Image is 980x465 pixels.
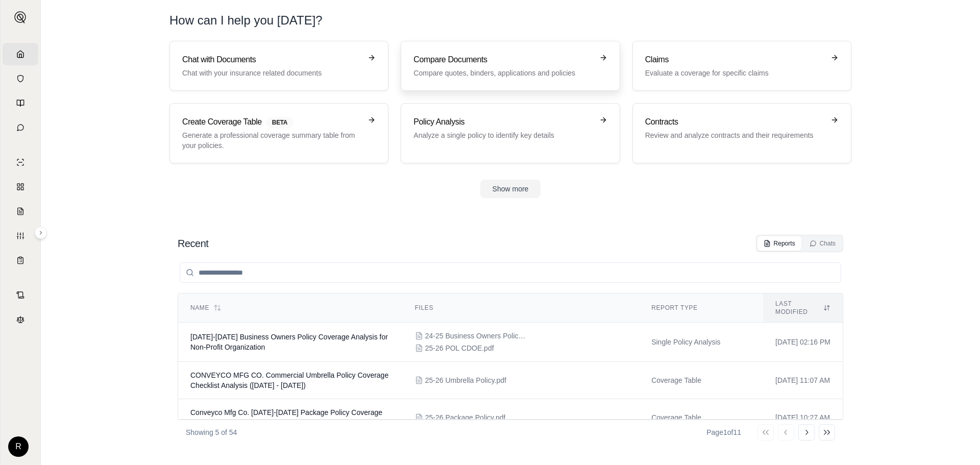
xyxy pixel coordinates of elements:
[645,68,824,78] p: Evaluate a coverage for specific claims
[3,151,38,174] a: Single Policy
[810,239,836,248] div: Chats
[266,117,293,128] span: BETA
[632,41,851,91] a: ClaimsEvaluate a coverage for specific claims
[182,54,361,66] h3: Chat with Documents
[425,375,506,385] span: 25-26 Umbrella Policy.pdf
[3,176,38,198] a: Policy Comparisons
[169,41,388,91] a: Chat with DocumentsChat with your insurance related documents
[190,304,390,312] div: Name
[182,116,361,128] h3: Create Coverage Table
[169,103,388,163] a: Create Coverage TableBETAGenerate a professional coverage summary table from your policies.
[639,293,763,323] th: Report Type
[639,399,763,436] td: Coverage Table
[764,239,795,248] div: Reports
[3,249,38,272] a: Coverage Table
[763,323,843,362] td: [DATE] 02:16 PM
[3,116,38,139] a: Chat
[425,412,506,423] span: 25-26 Package Policy.pdf
[3,225,38,247] a: Custom Report
[8,436,29,457] div: R
[763,362,843,399] td: [DATE] 11:07 AM
[632,103,851,163] a: ContractsReview and analyze contracts and their requirements
[403,293,639,323] th: Files
[639,323,763,362] td: Single Policy Analysis
[186,427,237,437] p: Showing 5 of 54
[3,200,38,223] a: Claim Coverage
[763,399,843,436] td: [DATE] 10:27 AM
[3,284,38,306] a: Contract Analysis
[775,300,830,316] div: Last modified
[413,116,593,128] h3: Policy Analysis
[401,103,620,163] a: Policy AnalysisAnalyze a single policy to identify key details
[3,308,38,331] a: Legal Search Engine
[645,54,824,66] h3: Claims
[35,227,47,239] button: Expand sidebar
[413,130,593,140] p: Analyze a single policy to identify key details
[413,54,593,66] h3: Compare Documents
[645,130,824,140] p: Review and analyze contracts and their requirements
[178,236,208,251] h2: Recent
[169,12,323,29] h1: How can I help you [DATE]?
[3,43,38,65] a: Home
[10,7,31,28] button: Expand sidebar
[639,362,763,399] td: Coverage Table
[645,116,824,128] h3: Contracts
[425,343,494,353] span: 25-26 POL CDOE.pdf
[803,236,842,251] button: Chats
[480,180,541,198] button: Show more
[413,68,593,78] p: Compare quotes, binders, applications and policies
[425,331,527,341] span: 24-25 Business Owners Policy.pdf
[190,371,388,389] span: CONVEYCO MFG CO. Commercial Umbrella Policy Coverage Checklist Analysis (04/01/2025 - 04/01/2026)
[182,130,361,151] p: Generate a professional coverage summary table from your policies.
[401,41,620,91] a: Compare DocumentsCompare quotes, binders, applications and policies
[757,236,801,251] button: Reports
[706,427,741,437] div: Page 1 of 11
[3,92,38,114] a: Prompt Library
[3,67,38,90] a: Documents Vault
[190,333,388,351] span: 2024-2025 Business Owners Policy Coverage Analysis for Non-Profit Organization
[14,11,27,23] img: Expand sidebar
[190,408,382,427] span: Conveyco Mfg Co. 2025-2026 Package Policy Coverage Checklist
[182,68,361,78] p: Chat with your insurance related documents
